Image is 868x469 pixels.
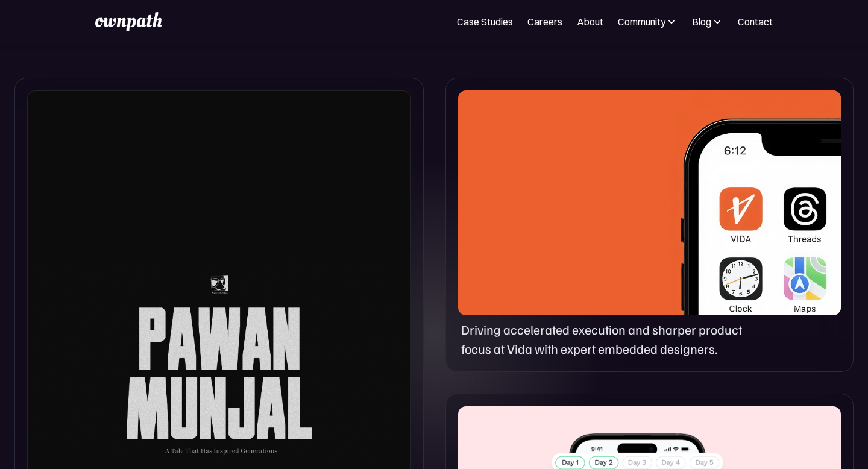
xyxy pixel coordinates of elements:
a: Contact [738,14,773,29]
a: About [577,14,603,29]
p: Driving accelerated execution and sharper product focus at Vida with expert embedded designers. [461,320,758,359]
div: Blog [692,14,711,29]
a: Careers [527,14,562,29]
div: Community [618,14,678,29]
div: Blog [692,14,723,29]
a: Case Studies [457,14,513,29]
div: Community [618,14,665,29]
